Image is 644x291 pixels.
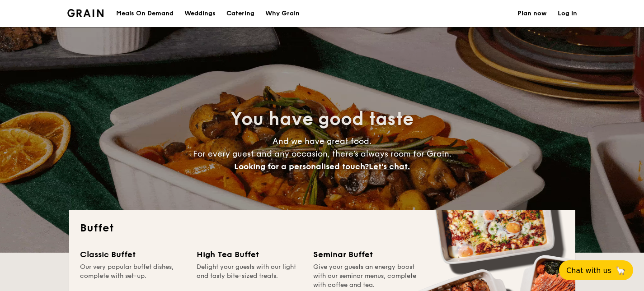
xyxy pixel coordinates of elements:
img: Grain [67,9,104,17]
h2: Buffet [80,221,564,236]
span: And we have great food. For every guest and any occasion, there’s always room for Grain. [193,136,451,171]
button: Chat with us🦙 [559,260,633,280]
div: Our very popular buffet dishes, complete with set-up. [80,263,186,290]
span: Looking for a personalised touch? [234,162,369,171]
span: You have good taste [230,108,414,130]
div: Give your guests an energy boost with our seminar menus, complete with coffee and tea. [313,263,419,290]
div: Classic Buffet [80,248,186,261]
div: Seminar Buffet [313,248,419,261]
span: Chat with us [566,266,611,275]
div: Delight your guests with our light and tasty bite-sized treats. [197,263,302,290]
div: High Tea Buffet [197,248,302,261]
span: 🦙 [615,265,626,276]
span: Let's chat. [369,162,410,171]
a: Logotype [67,9,104,17]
